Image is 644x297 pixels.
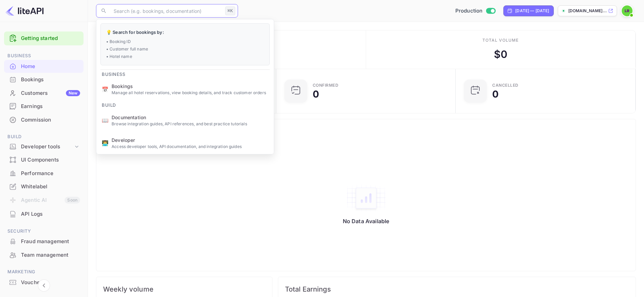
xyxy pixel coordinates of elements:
a: Getting started [21,35,80,42]
div: Customers [21,89,80,97]
a: Home [4,60,84,72]
div: Home [4,60,84,73]
p: • Booking ID [106,39,264,45]
a: Performance [4,167,84,179]
div: Fraud management [21,238,80,246]
div: Total volume [482,37,519,43]
div: Click to change the date range period [503,5,553,16]
p: Manage all hotel reservations, view booking details, and track customer orders [112,90,268,96]
a: Fraud management [4,235,84,248]
div: CANCELLED [492,83,519,87]
p: 📅 [102,85,109,93]
p: 📖 [102,116,109,124]
div: Commission [4,113,84,127]
a: Earnings [4,100,84,112]
div: UI Components [4,153,84,167]
div: Earnings [21,103,80,110]
p: Browse integration guides, API references, and best practice tutorials [112,121,268,127]
span: Marketing [4,268,84,276]
div: Vouchers [4,276,84,289]
p: 💡 Search for bookings by: [106,29,264,36]
span: Production [455,7,483,15]
a: Bookings [4,73,84,86]
span: Build [96,98,121,109]
div: Earnings [4,100,84,113]
p: No Data Available [343,218,389,225]
div: Fraud management [4,235,84,248]
p: [DOMAIN_NAME]... [568,8,607,14]
p: • Customer full name [106,46,264,52]
span: Documentation [112,114,268,121]
div: Whitelabel [21,183,80,191]
img: Lital Rabiner [622,5,633,16]
p: • Hotel name [106,54,264,60]
span: Commission Growth Over Time [103,126,629,137]
div: Bookings [4,73,84,86]
div: $ 0 [494,47,507,62]
span: Build [4,133,84,141]
div: Whitelabel [4,180,84,193]
span: Weekly volume [103,284,265,295]
a: UI Components [4,153,84,166]
div: API Logs [4,208,84,221]
div: 0 [313,89,319,99]
span: Security [4,228,84,235]
div: Performance [4,167,84,180]
div: Performance [21,170,80,177]
a: API Logs [4,208,84,220]
span: Developer [112,136,268,144]
div: Developer tools [21,143,73,151]
span: Business [96,67,130,78]
div: ⌘K [225,6,235,15]
div: [DATE] — [DATE] [515,8,549,14]
div: UI Components [21,156,80,164]
div: 0 [492,89,499,99]
div: Getting started [4,31,84,45]
span: Bookings [112,83,268,90]
input: Search (e.g. bookings, documentation) [110,4,222,18]
span: Total Earnings [285,284,629,295]
div: Team management [21,251,80,259]
a: Whitelabel [4,180,84,193]
div: New [66,90,80,96]
div: Team management [4,249,84,262]
a: Vouchers [4,276,84,289]
span: Business [4,52,84,60]
div: Switch to Sandbox mode [453,7,498,15]
button: Collapse navigation [38,279,50,292]
a: Team management [4,249,84,261]
div: Commission [21,116,80,124]
div: API Logs [21,210,80,218]
p: Access developer tools, API documentation, and integration guides [112,144,268,150]
img: LiteAPI logo [5,5,44,16]
div: Bookings [21,76,80,84]
div: Vouchers [21,279,80,287]
img: empty-state-table2.svg [346,184,386,212]
div: Confirmed [313,83,339,87]
div: Home [21,63,80,70]
div: CustomersNew [4,87,84,100]
a: Commission [4,113,84,126]
div: Developer tools [4,141,84,153]
p: 👨‍💻 [102,139,109,147]
a: CustomersNew [4,87,84,99]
